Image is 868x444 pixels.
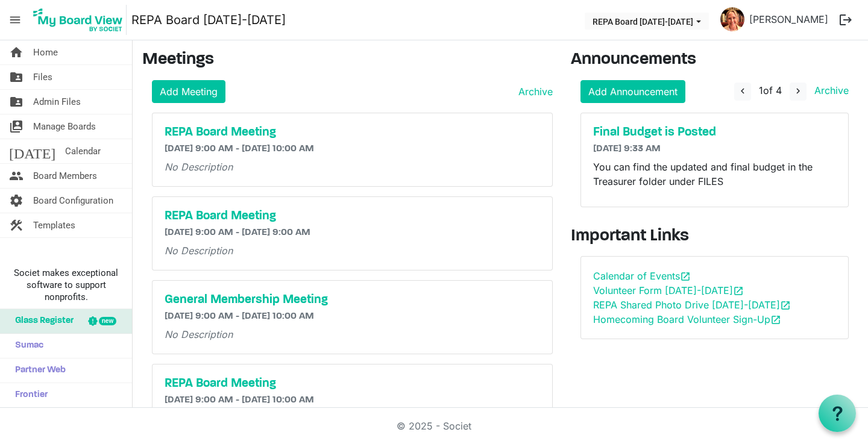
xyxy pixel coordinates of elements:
a: Calendar of Eventsopen_in_new [593,270,691,282]
a: Volunteer Form [DATE]-[DATE]open_in_new [593,284,744,296]
span: 1 [759,84,763,96]
button: navigate_before [734,83,751,101]
img: My Board View Logo [30,5,127,35]
a: REPA Board [DATE]-[DATE] [131,8,286,32]
h6: [DATE] 9:00 AM - [DATE] 10:00 AM [165,143,540,155]
span: settings [9,189,24,213]
p: No Description [165,160,540,174]
a: Add Meeting [152,80,225,103]
span: Sumac [9,334,43,358]
button: navigate_next [790,83,807,101]
h3: Announcements [571,50,859,70]
h3: Meetings [142,50,553,70]
span: open_in_new [733,286,744,296]
button: logout [833,7,858,33]
span: Partner Web [9,358,66,383]
a: Homecoming Board Volunteer Sign-Upopen_in_new [593,313,781,325]
span: open_in_new [680,271,691,282]
span: folder_shared [9,90,24,114]
span: home [9,40,24,64]
div: new [99,317,116,325]
span: Home [33,40,58,64]
a: Add Announcement [580,80,685,103]
h6: [DATE] 9:00 AM - [DATE] 10:00 AM [165,395,540,406]
span: Board Configuration [33,189,113,213]
p: No Description [165,327,540,342]
span: construction [9,213,24,237]
span: navigate_before [737,86,748,96]
p: You can find the updated and final budget in the Treasurer folder under FILES [593,160,837,189]
span: [DATE] 9:33 AM [593,144,661,154]
span: Files [33,65,52,89]
span: Glass Register [9,309,74,333]
span: Admin Files [33,90,81,114]
span: Manage Boards [33,114,96,139]
a: Archive [514,84,553,99]
span: menu [4,8,27,31]
span: Societ makes exceptional software to support nonprofits. [5,267,127,303]
span: navigate_next [793,86,804,96]
span: of 4 [759,84,782,96]
a: [PERSON_NAME] [744,7,833,31]
h6: [DATE] 9:00 AM - [DATE] 9:00 AM [165,227,540,239]
button: REPA Board 2025-2026 dropdownbutton [585,13,709,30]
img: UNj9KiHyfkoSamJPp3Knb9UeywaGMnBEaA0hv17Pn_pk1u2kssRu4EPvB5Mn4Vby2U5iJV8WGKy39i2DKeFrJw_thumb.png [720,7,744,31]
h3: Important Links [571,227,859,247]
span: Board Members [33,164,97,188]
a: Archive [810,84,849,96]
a: My Board View Logo [30,5,131,35]
span: Calendar [65,139,101,163]
h6: [DATE] 9:00 AM - [DATE] 10:00 AM [165,311,540,322]
a: REPA Board Meeting [165,209,540,224]
span: Templates [33,213,75,237]
span: open_in_new [770,314,781,325]
span: open_in_new [780,300,791,311]
span: switch_account [9,114,24,139]
span: Frontier [9,383,48,407]
a: © 2025 - Societ [397,420,471,432]
p: No Description [165,243,540,258]
span: folder_shared [9,65,24,89]
a: General Membership Meeting [165,293,540,307]
a: Final Budget is Posted [593,125,837,140]
span: [DATE] [9,139,55,163]
a: REPA Shared Photo Drive [DATE]-[DATE]open_in_new [593,299,791,311]
span: people [9,164,24,188]
a: REPA Board Meeting [165,377,540,391]
a: REPA Board Meeting [165,125,540,140]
